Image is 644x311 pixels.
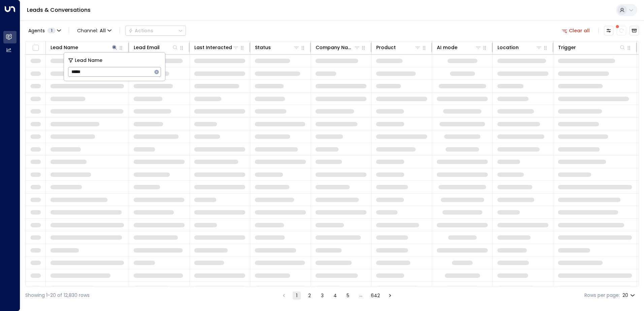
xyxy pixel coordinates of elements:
div: Lead Name [51,43,118,51]
label: Rows per page: [584,292,620,299]
div: Showing 1-20 of 12,830 rows [25,292,90,299]
div: Status [255,43,271,51]
button: Go to page 2 [305,291,314,300]
a: Leads & Conversations [27,6,91,14]
button: Go to page 3 [318,291,326,300]
div: Last Interacted [194,43,232,51]
div: Product [376,43,421,51]
span: Agents [28,28,45,33]
button: Go to page 4 [331,291,339,300]
div: Lead Name [51,43,78,51]
button: Channel:All [74,26,114,35]
div: Status [255,43,300,51]
button: Agents1 [25,26,63,35]
span: There are new threads available. Refresh the grid to view the latest updates. [617,26,626,35]
span: 1 [47,28,56,33]
div: Trigger [558,43,576,51]
div: AI mode [437,43,457,51]
div: Last Interacted [194,43,239,51]
div: Company Name [316,43,360,51]
span: All [100,28,106,33]
div: 20 [622,290,636,300]
button: Go to next page [386,291,394,300]
button: Go to page 642 [369,291,381,300]
div: Location [497,43,519,51]
button: Archived Leads [630,26,639,35]
div: Company Name [316,43,354,51]
button: Go to page 5 [344,291,352,300]
div: Trigger [558,43,626,51]
div: AI mode [437,43,482,51]
div: Lead Email [134,43,160,51]
nav: pagination navigation [280,291,394,300]
div: Location [497,43,542,51]
div: Button group with a nested menu [125,26,186,36]
span: Channel: [74,26,114,35]
span: Lead Name [75,57,102,64]
button: Actions [125,26,186,36]
div: Actions [128,28,153,34]
div: Product [376,43,396,51]
button: Customize [604,26,613,35]
button: page 1 [293,291,301,300]
button: Clear all [559,26,593,35]
div: … [357,291,365,300]
div: Lead Email [134,43,179,51]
